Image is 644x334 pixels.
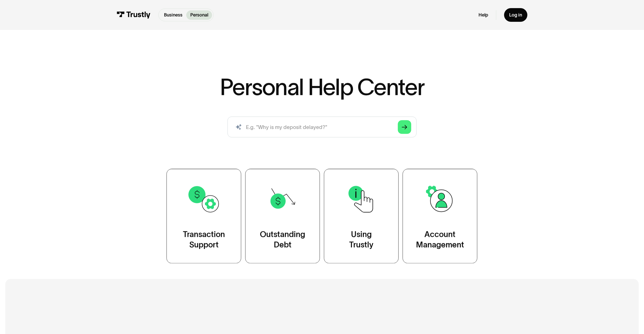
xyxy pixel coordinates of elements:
[164,12,182,18] p: Business
[183,229,225,250] div: Transaction Support
[117,11,151,18] img: Trustly Logo
[509,12,522,18] div: Log in
[260,229,305,250] div: Outstanding Debt
[220,76,424,98] h1: Personal Help Center
[227,117,417,137] form: Search
[186,10,212,20] a: Personal
[167,169,241,263] a: TransactionSupport
[416,229,464,250] div: Account Management
[479,12,488,18] a: Help
[349,229,373,250] div: Using Trustly
[504,8,527,22] a: Log in
[324,169,399,263] a: UsingTrustly
[160,10,186,20] a: Business
[245,169,320,263] a: OutstandingDebt
[403,169,477,263] a: AccountManagement
[190,12,208,18] p: Personal
[227,117,417,137] input: search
